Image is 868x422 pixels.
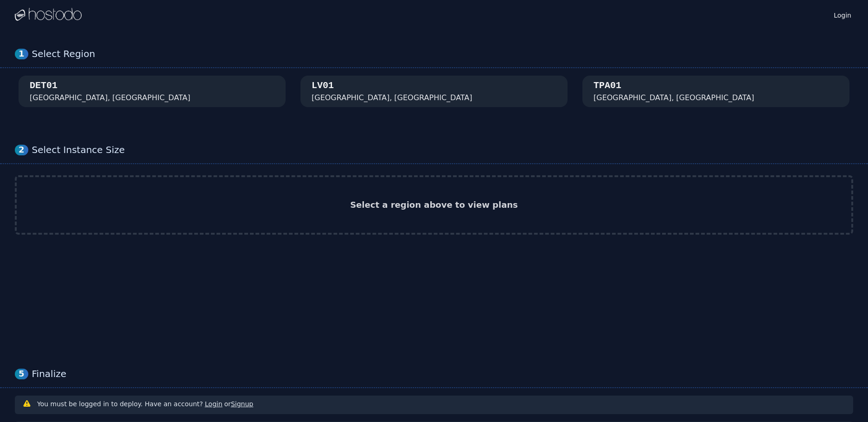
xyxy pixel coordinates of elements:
img: Logo [15,8,82,22]
div: 1 [15,49,28,59]
button: LV01 [GEOGRAPHIC_DATA], [GEOGRAPHIC_DATA] [300,76,568,107]
div: 5 [15,369,28,379]
div: Select Region [32,48,853,60]
div: Select Instance Size [32,144,853,156]
h2: Select a region above to view plans [350,198,518,211]
a: Login [832,9,853,20]
div: [GEOGRAPHIC_DATA], [GEOGRAPHIC_DATA] [312,92,472,103]
h3: You must be logged in to deploy. Have an account? or [37,399,253,409]
a: Signup [231,400,253,408]
div: LV01 [312,79,334,92]
div: TPA01 [594,79,621,92]
div: [GEOGRAPHIC_DATA], [GEOGRAPHIC_DATA] [594,92,754,103]
div: 2 [15,145,28,155]
button: TPA01 [GEOGRAPHIC_DATA], [GEOGRAPHIC_DATA] [582,76,849,107]
a: Login [205,400,223,408]
div: Finalize [32,368,853,380]
div: DET01 [30,79,57,92]
div: [GEOGRAPHIC_DATA], [GEOGRAPHIC_DATA] [30,92,191,103]
button: DET01 [GEOGRAPHIC_DATA], [GEOGRAPHIC_DATA] [19,76,286,107]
